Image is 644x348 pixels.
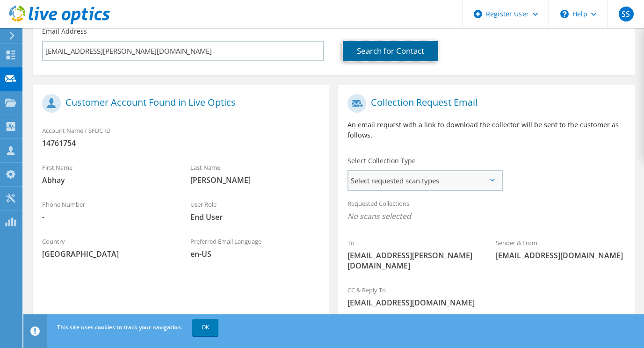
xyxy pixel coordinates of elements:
svg: \n [560,10,569,18]
div: To [338,233,486,275]
a: Search for Contact [343,41,438,61]
label: Select Collection Type [347,156,416,166]
span: SS [619,7,634,22]
span: - [42,212,172,222]
span: en-US [190,249,320,259]
span: This site uses cookies to track your navigation. [57,323,182,331]
div: Phone Number [33,195,181,227]
div: User Role [181,195,329,227]
div: Preferred Email Language [181,232,329,264]
div: CC & Reply To [338,280,634,312]
span: 14761754 [42,138,319,148]
span: End User [190,212,320,222]
span: No scans selected [347,211,625,221]
div: Account Name / SFDC ID [33,121,329,153]
span: [EMAIL_ADDRESS][DOMAIN_NAME] [496,250,625,261]
p: An email request with a link to download the collector will be sent to the customer as follows. [347,120,625,140]
span: Select requested scan types [348,171,501,190]
span: [EMAIL_ADDRESS][DOMAIN_NAME] [347,297,625,308]
div: Requested Collections [338,194,634,228]
div: Last Name [181,158,329,190]
div: First Name [33,158,181,190]
label: Email Address [42,27,87,36]
span: [PERSON_NAME] [190,175,320,185]
span: [EMAIL_ADDRESS][PERSON_NAME][DOMAIN_NAME] [347,250,477,271]
a: OK [192,319,218,336]
span: [GEOGRAPHIC_DATA] [42,249,172,259]
h1: Customer Account Found in Live Optics [42,94,315,113]
h1: Collection Request Email [347,94,620,113]
span: Abhay [42,175,172,185]
div: Sender & From [486,233,635,265]
div: Country [33,232,181,264]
